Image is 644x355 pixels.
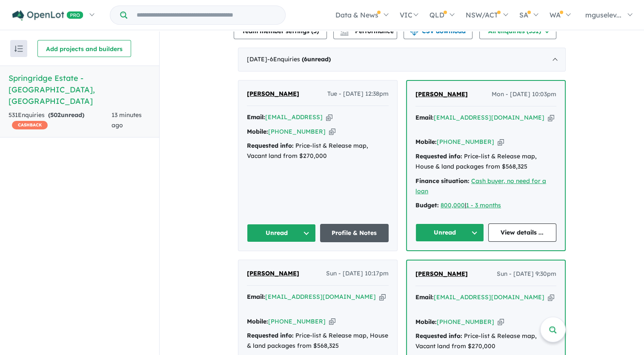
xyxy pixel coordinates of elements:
[247,269,299,277] span: [PERSON_NAME]
[415,152,556,172] div: Price-list & Release map, House & land packages from $568,325
[585,11,621,19] span: mguselev...
[415,200,556,211] div: |
[267,55,331,63] span: - 6 Enquir ies
[415,90,468,98] span: [PERSON_NAME]
[415,318,437,326] strong: Mobile:
[415,152,462,160] strong: Requested info:
[341,27,394,35] span: Performance
[415,331,556,352] div: Price-list & Release map, Vacant land from $270,000
[320,224,389,242] a: Profile & Notes
[329,127,335,136] button: Copy
[415,270,468,278] span: [PERSON_NAME]
[492,89,556,100] span: Mon - [DATE] 10:03pm
[437,318,494,326] a: [PHONE_NUMBER]
[265,113,323,121] a: [EMAIL_ADDRESS]
[415,293,434,301] strong: Email:
[498,318,504,326] button: Copy
[9,72,151,107] h5: Springridge Estate - [GEOGRAPHIC_DATA] , [GEOGRAPHIC_DATA]
[313,27,317,35] span: 5
[327,89,389,99] span: Tue - [DATE] 12:38pm
[12,121,48,129] span: CASHBACK
[247,113,265,121] strong: Email:
[247,224,316,242] button: Unread
[379,292,386,301] button: Copy
[415,114,434,121] strong: Email:
[415,89,468,100] a: [PERSON_NAME]
[410,27,418,36] img: download icon
[415,138,437,146] strong: Mobile:
[340,30,349,36] img: bar-chart.svg
[12,10,83,21] img: Openlot PRO Logo White
[14,46,23,52] img: sort.svg
[247,141,389,161] div: Price-list & Release map, Vacant land from $270,000
[112,111,142,129] span: 13 minutes ago
[415,177,469,185] strong: Finance situation:
[238,48,566,72] div: [DATE]
[548,113,554,122] button: Copy
[329,317,335,326] button: Copy
[265,293,376,301] a: [EMAIL_ADDRESS][DOMAIN_NAME]
[48,111,84,119] strong: ( unread)
[247,269,299,279] a: [PERSON_NAME]
[247,142,294,149] strong: Requested info:
[434,293,544,301] a: [EMAIL_ADDRESS][DOMAIN_NAME]
[441,201,465,209] a: 800,000
[304,55,307,63] span: 6
[437,138,494,146] a: [PHONE_NUMBER]
[488,223,557,242] a: View details ...
[268,318,326,325] a: [PHONE_NUMBER]
[247,318,268,325] strong: Mobile:
[37,40,131,57] button: Add projects and builders
[50,111,61,119] span: 502
[415,223,484,242] button: Unread
[415,269,468,279] a: [PERSON_NAME]
[415,177,546,195] a: Cash buyer, no need for a loan
[247,90,299,97] span: [PERSON_NAME]
[498,137,504,146] button: Copy
[326,113,332,122] button: Copy
[302,55,331,63] strong: ( unread)
[247,128,268,135] strong: Mobile:
[247,89,299,99] a: [PERSON_NAME]
[247,293,265,301] strong: Email:
[268,128,326,135] a: [PHONE_NUMBER]
[247,332,294,339] strong: Requested info:
[415,332,462,340] strong: Requested info:
[326,269,389,279] span: Sun - [DATE] 10:17pm
[434,114,544,121] a: [EMAIL_ADDRESS][DOMAIN_NAME]
[9,110,112,131] div: 531 Enquir ies
[466,201,501,209] a: 1 - 3 months
[415,201,439,209] strong: Budget:
[497,269,556,279] span: Sun - [DATE] 9:30pm
[548,293,554,302] button: Copy
[247,331,389,351] div: Price-list & Release map, House & land packages from $568,325
[129,6,283,24] input: Try estate name, suburb, builder or developer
